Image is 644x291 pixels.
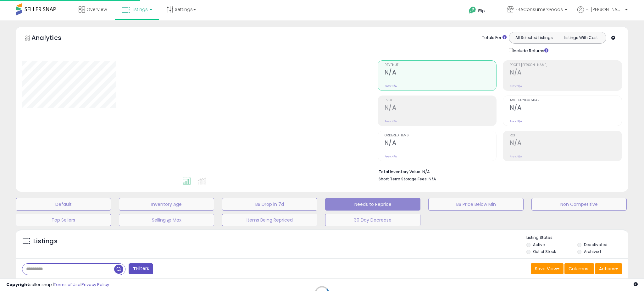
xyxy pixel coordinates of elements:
[469,6,476,14] i: Get Help
[16,198,111,211] button: Default
[325,198,420,211] button: Needs to Reprice
[222,214,317,226] button: Items Being Repriced
[385,119,397,123] small: Prev: N/A
[510,99,622,102] span: Avg. Buybox Share
[385,84,397,88] small: Prev: N/A
[510,63,622,67] span: Profit [PERSON_NAME]
[510,139,622,148] h2: N/A
[586,6,623,13] span: Hi [PERSON_NAME]
[119,198,214,211] button: Inventory Age
[379,176,428,182] b: Short Term Storage Fees:
[385,104,497,113] h2: N/A
[428,198,524,211] button: BB Price Below Min
[510,155,522,158] small: Prev: N/A
[557,34,604,42] button: Listings With Cost
[385,139,497,148] h2: N/A
[16,214,111,226] button: Top Sellers
[510,84,522,88] small: Prev: N/A
[31,33,74,44] h5: Analytics
[531,198,627,211] button: Non Competitive
[379,169,421,174] b: Total Inventory Value:
[385,69,497,77] h2: N/A
[504,47,556,54] div: Include Returns
[131,6,148,13] span: Listings
[379,167,618,175] li: N/A
[510,119,522,123] small: Prev: N/A
[6,282,109,288] div: seller snap | |
[476,8,485,14] span: Help
[222,198,317,211] button: BB Drop in 7d
[577,6,628,20] a: Hi [PERSON_NAME]
[429,176,436,182] span: N/A
[6,282,29,288] strong: Copyright
[119,214,214,226] button: Selling @ Max
[482,35,507,41] div: Totals For
[385,155,397,158] small: Prev: N/A
[464,2,497,20] a: Help
[510,134,622,137] span: ROI
[511,34,558,42] button: All Selected Listings
[385,63,497,67] span: Revenue
[325,214,420,226] button: 30 Day Decrease
[385,99,497,102] span: Profit
[86,6,107,13] span: Overview
[515,6,563,13] span: FBAConsumerGoods
[510,104,622,113] h2: N/A
[385,134,497,137] span: Ordered Items
[510,69,622,77] h2: N/A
